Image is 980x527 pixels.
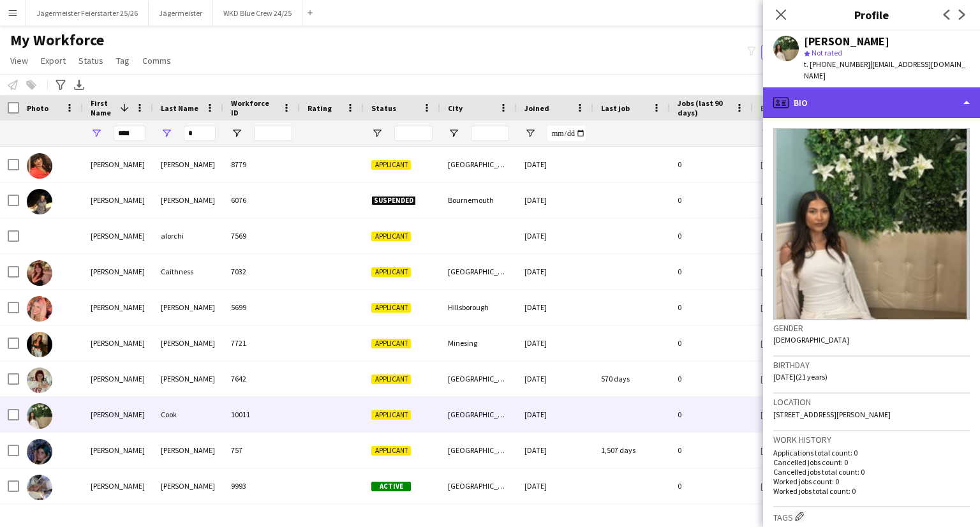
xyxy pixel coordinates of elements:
[83,397,153,432] div: [PERSON_NAME]
[161,103,198,113] span: Last Name
[223,147,300,182] div: 8779
[670,325,753,360] div: 0
[83,218,153,253] div: [PERSON_NAME]
[371,128,383,139] button: Open Filter Menu
[804,36,889,47] div: [PERSON_NAME]
[394,126,433,141] input: Status Filter Input
[153,468,223,503] div: [PERSON_NAME]
[153,325,223,360] div: [PERSON_NAME]
[761,103,781,113] span: Email
[601,103,630,113] span: Last job
[223,290,300,325] div: 5699
[517,361,593,396] div: [DATE]
[517,468,593,503] div: [DATE]
[804,59,965,80] span: | [EMAIL_ADDRESS][DOMAIN_NAME]
[440,397,517,432] div: [GEOGRAPHIC_DATA]
[153,397,223,432] div: Cook
[440,361,517,396] div: [GEOGRAPHIC_DATA]
[670,218,753,253] div: 0
[440,290,517,325] div: Hillsborough
[371,410,411,420] span: Applicant
[83,254,153,289] div: [PERSON_NAME]
[471,126,509,141] input: City Filter Input
[27,153,52,179] img: Sarah Cahill
[308,103,332,113] span: Rating
[27,439,52,464] img: Sara Goncalves
[517,325,593,360] div: [DATE]
[773,410,891,419] span: [STREET_ADDRESS][PERSON_NAME]
[142,55,171,66] span: Comms
[371,482,411,491] span: Active
[41,55,66,66] span: Export
[27,189,52,214] img: Sarah Silva Bettencourt
[773,467,970,477] p: Cancelled jobs total count: 0
[83,468,153,503] div: [PERSON_NAME]
[812,48,842,57] span: Not rated
[371,196,416,205] span: Suspended
[773,372,828,382] span: [DATE] (21 years)
[773,359,970,371] h3: Birthday
[773,510,970,523] h3: Tags
[773,477,970,486] p: Worked jobs count: 0
[773,486,970,496] p: Worked jobs total count: 0
[773,396,970,408] h3: Location
[223,433,300,468] div: 757
[547,126,586,141] input: Joined Filter Input
[371,103,396,113] span: Status
[773,335,849,345] span: [DEMOGRAPHIC_DATA]
[27,332,52,357] img: Sarah Leichner
[670,361,753,396] div: 0
[670,254,753,289] div: 0
[153,218,223,253] div: alorchi
[670,397,753,432] div: 0
[91,128,102,139] button: Open Filter Menu
[593,433,670,468] div: 1,507 days
[153,361,223,396] div: [PERSON_NAME]
[371,303,411,313] span: Applicant
[448,128,459,139] button: Open Filter Menu
[149,1,213,26] button: Jägermeister
[5,52,33,69] a: View
[137,52,176,69] a: Comms
[161,128,172,139] button: Open Filter Menu
[517,218,593,253] div: [DATE]
[26,1,149,26] button: Jägermeister Feierstarter 25/26
[773,457,970,467] p: Cancelled jobs count: 0
[773,322,970,334] h3: Gender
[670,182,753,218] div: 0
[114,126,145,141] input: First Name Filter Input
[10,55,28,66] span: View
[111,52,135,69] a: Tag
[83,433,153,468] div: [PERSON_NAME]
[593,361,670,396] div: 570 days
[83,325,153,360] div: [PERSON_NAME]
[670,147,753,182] div: 0
[231,98,277,117] span: Workforce ID
[440,325,517,360] div: Minesing
[761,128,772,139] button: Open Filter Menu
[763,6,980,23] h3: Profile
[223,218,300,253] div: 7569
[223,468,300,503] div: 9993
[223,182,300,218] div: 6076
[83,147,153,182] div: [PERSON_NAME]
[440,433,517,468] div: [GEOGRAPHIC_DATA]
[223,361,300,396] div: 7642
[73,52,108,69] a: Status
[371,375,411,384] span: Applicant
[440,147,517,182] div: [GEOGRAPHIC_DATA]
[371,232,411,241] span: Applicant
[153,254,223,289] div: Caithness
[27,103,48,113] span: Photo
[83,182,153,218] div: [PERSON_NAME]
[27,367,52,393] img: Sarah McIntosh
[517,397,593,432] div: [DATE]
[440,254,517,289] div: [GEOGRAPHIC_DATA]
[440,468,517,503] div: [GEOGRAPHIC_DATA]
[116,55,130,66] span: Tag
[371,267,411,277] span: Applicant
[763,87,980,118] div: Bio
[91,98,115,117] span: First Name
[524,128,536,139] button: Open Filter Menu
[804,59,870,69] span: t. [PHONE_NUMBER]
